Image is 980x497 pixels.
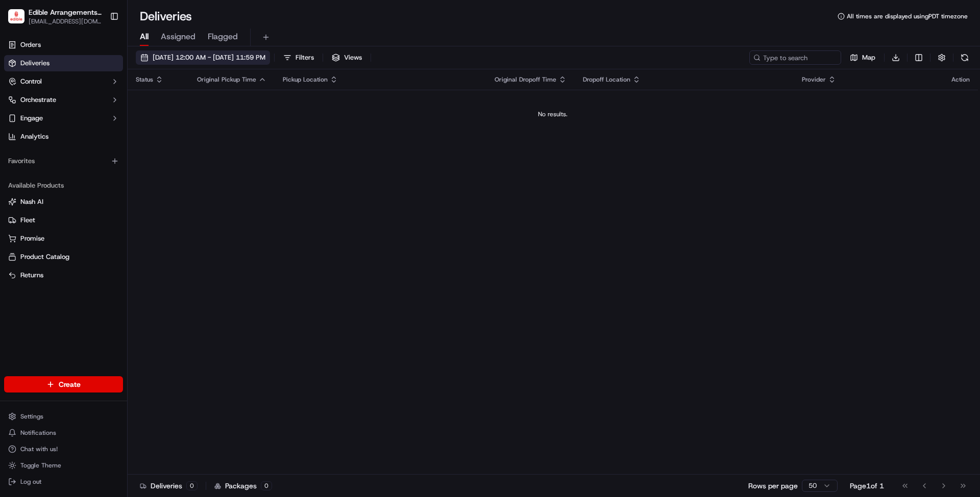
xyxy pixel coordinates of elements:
button: Notifications [4,426,123,440]
span: Settings [20,412,43,421]
button: Toggle Theme [4,458,123,473]
span: Map [862,53,875,62]
h1: Deliveries [140,8,192,24]
a: Fleet [8,216,119,225]
span: All [140,31,149,43]
div: Deliveries [140,481,198,491]
span: Assigned [161,31,195,43]
span: Product Catalog [20,252,69,261]
span: Orchestrate [20,95,56,104]
span: Engage [20,114,43,123]
div: No results. [132,110,974,118]
span: Log out [20,478,41,486]
button: Views [327,50,366,65]
div: Action [951,75,970,84]
span: Promise [20,234,44,243]
button: Filters [279,50,318,65]
span: Deliveries [20,59,50,68]
button: Map [845,50,880,65]
button: [DATE] 12:00 AM - [DATE] 11:59 PM [136,50,270,65]
span: Returns [20,271,43,280]
button: Chat with us! [4,442,123,456]
a: Deliveries [4,55,123,71]
span: Views [344,53,362,62]
a: Returns [8,271,119,280]
span: Fleet [20,216,35,225]
a: Nash AI [8,197,119,206]
button: Returns [4,267,123,283]
a: Product Catalog [8,252,119,261]
span: Filters [296,53,314,62]
span: Original Dropoff Time [495,75,556,84]
button: [EMAIL_ADDRESS][DOMAIN_NAME] [29,17,102,25]
div: 0 [261,481,272,490]
img: Edible Arrangements - Visalia, CA [8,9,24,24]
button: Orchestrate [4,92,123,108]
button: Refresh [958,50,972,65]
a: Orders [4,37,123,53]
span: Notifications [20,429,56,437]
span: Provider [802,75,826,84]
span: Dropoff Location [583,75,630,84]
span: Nash AI [20,197,43,206]
button: Create [4,376,123,393]
p: Rows per page [748,481,798,491]
span: Status [136,75,153,84]
span: Create [59,379,81,389]
span: Orders [20,40,41,49]
button: Product Catalog [4,249,123,265]
button: Edible Arrangements - Visalia, CAEdible Arrangements - [GEOGRAPHIC_DATA], [GEOGRAPHIC_DATA][EMAIL... [4,4,106,29]
button: Engage [4,110,123,126]
span: Analytics [20,132,48,141]
div: Packages [214,481,272,491]
span: Flagged [208,31,238,43]
div: Page 1 of 1 [850,481,884,491]
button: Control [4,73,123,90]
a: Promise [8,234,119,243]
div: 0 [186,481,198,490]
button: Log out [4,475,123,489]
div: Available Products [4,177,123,194]
button: Edible Arrangements - [GEOGRAPHIC_DATA], [GEOGRAPHIC_DATA] [29,7,102,17]
span: Chat with us! [20,445,58,453]
span: Toggle Theme [20,461,61,469]
button: Nash AI [4,194,123,210]
button: Fleet [4,212,123,228]
span: Control [20,77,42,86]
a: Analytics [4,128,123,145]
span: [DATE] 12:00 AM - [DATE] 11:59 PM [153,53,265,62]
input: Type to search [749,50,841,65]
span: All times are displayed using PDT timezone [847,12,968,20]
button: Promise [4,230,123,247]
button: Settings [4,409,123,424]
div: Favorites [4,153,123,169]
span: Original Pickup Time [197,75,256,84]
span: Pickup Location [283,75,328,84]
